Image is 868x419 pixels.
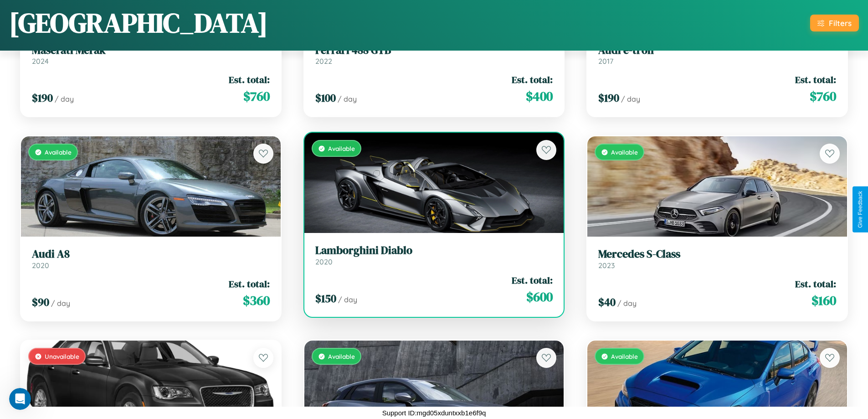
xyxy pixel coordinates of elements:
[32,261,49,270] span: 2020
[857,191,863,228] div: Give Feedback
[795,73,836,86] span: Est. total:
[810,15,859,31] button: Filters
[243,291,270,310] span: $ 360
[810,87,836,105] span: $ 760
[598,248,836,270] a: Mercedes S-Class2023
[611,352,638,360] span: Available
[9,388,31,410] iframe: Intercom live chat
[315,244,553,257] h3: Lamborghini Diablo
[315,57,332,66] span: 2022
[315,257,333,266] span: 2020
[229,277,270,290] span: Est. total:
[315,90,336,105] span: $ 100
[598,90,619,105] span: $ 190
[526,87,553,105] span: $ 400
[512,274,553,287] span: Est. total:
[32,248,270,261] h3: Audi A8
[32,57,49,66] span: 2024
[611,148,638,156] span: Available
[598,248,836,261] h3: Mercedes S-Class
[315,291,336,306] span: $ 150
[32,248,270,270] a: Audi A82020
[621,94,640,103] span: / day
[526,288,553,306] span: $ 600
[338,295,357,304] span: / day
[812,291,836,310] span: $ 160
[315,244,553,266] a: Lamborghini Diablo2020
[32,295,49,310] span: $ 90
[32,44,270,66] a: Maserati Merak2024
[243,87,270,105] span: $ 760
[512,73,553,86] span: Est. total:
[598,44,836,66] a: Audi e-tron2017
[338,94,357,103] span: / day
[598,295,616,310] span: $ 40
[9,4,268,41] h1: [GEOGRAPHIC_DATA]
[598,57,613,66] span: 2017
[315,44,553,66] a: Ferrari 488 GTB2022
[55,94,74,103] span: / day
[598,261,615,270] span: 2023
[382,407,486,419] p: Support ID: mgd05xduntxxb1e6f9q
[229,73,270,86] span: Est. total:
[617,299,637,308] span: / day
[328,145,355,152] span: Available
[51,299,70,308] span: / day
[32,90,53,105] span: $ 190
[45,352,79,360] span: Unavailable
[829,18,852,28] div: Filters
[328,352,355,360] span: Available
[45,148,72,156] span: Available
[795,277,836,290] span: Est. total:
